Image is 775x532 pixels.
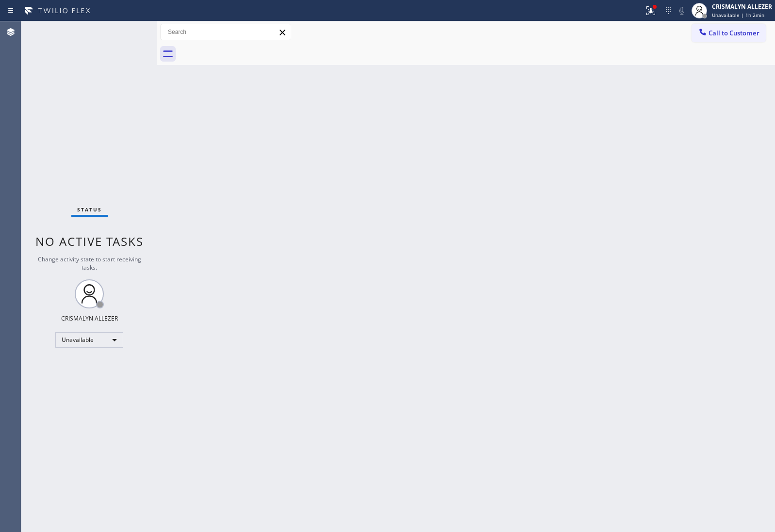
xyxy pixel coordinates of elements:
div: CRISMALYN ALLEZER [61,314,118,322]
span: No active tasks [35,233,144,249]
span: Change activity state to start receiving tasks. [38,255,141,272]
input: Search [161,24,291,40]
div: CRISMALYN ALLEZER [712,2,772,11]
button: Mute [675,4,689,17]
div: Unavailable [55,332,123,348]
span: Unavailable | 1h 2min [712,12,764,18]
button: Call to Customer [692,24,766,42]
span: Call to Customer [709,29,759,37]
span: Status [77,206,102,213]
